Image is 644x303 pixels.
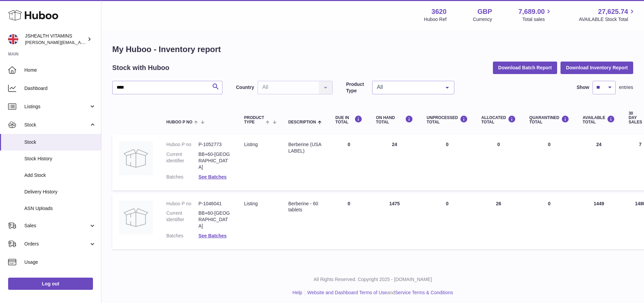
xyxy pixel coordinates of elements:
[119,201,153,234] img: product image
[25,33,86,46] div: JSHEALTH VITAMINS
[24,205,96,212] span: ASN Uploads
[548,201,551,206] span: 0
[24,223,89,229] span: Sales
[375,84,440,91] span: All
[376,115,413,124] div: ON HAND Total
[8,34,18,44] img: francesca@jshealthvitamins.com
[119,141,153,175] img: product image
[307,290,387,295] a: Website and Dashboard Terms of Use
[335,115,362,124] div: DUE IN TOTAL
[427,115,468,124] div: UNPROCESSED Total
[166,120,192,124] span: Huboo P no
[477,7,492,16] strong: GBP
[288,120,316,124] span: Description
[198,151,231,170] dd: BB+60-[GEOGRAPHIC_DATA]
[24,139,96,145] span: Stock
[576,194,622,249] td: 1449
[346,81,369,94] label: Product Type
[369,194,420,249] td: 1475
[579,7,636,23] a: 27,625.74 AVAILABLE Stock Total
[288,141,322,154] div: Berberine (USA LABEL)
[24,156,96,162] span: Stock History
[166,141,198,148] dt: Huboo P no
[424,16,447,23] div: Huboo Ref
[598,7,628,16] span: 27,625.74
[583,115,615,124] div: AVAILABLE Total
[473,16,492,23] div: Currency
[519,7,553,23] a: 7,689.00 Total sales
[198,233,226,238] a: See Batches
[166,201,198,207] dt: Huboo P no
[107,276,639,283] p: All Rights Reserved. Copyright 2025 - [DOMAIN_NAME]
[519,7,545,16] span: 7,689.00
[577,84,589,91] label: Show
[24,241,89,247] span: Orders
[24,189,96,195] span: Delivery History
[24,67,96,73] span: Home
[548,142,551,147] span: 0
[166,174,198,180] dt: Batches
[166,233,198,239] dt: Batches
[24,85,96,92] span: Dashboard
[431,7,447,16] strong: 3620
[166,210,198,229] dt: Current identifier
[24,103,89,110] span: Listings
[305,289,453,296] li: and
[244,142,258,147] span: listing
[481,115,516,124] div: ALLOCATED Total
[236,84,254,91] label: Country
[166,151,198,170] dt: Current identifier
[244,201,258,206] span: listing
[475,194,523,249] td: 26
[24,172,96,179] span: Add Stock
[369,135,420,190] td: 24
[522,16,552,23] span: Total sales
[420,135,475,190] td: 0
[292,290,302,295] a: Help
[560,62,633,74] button: Download Inventory Report
[112,63,169,72] h2: Stock with Huboo
[198,141,231,148] dd: P-1052773
[420,194,475,249] td: 0
[112,44,633,55] h1: My Huboo - Inventory report
[579,16,636,23] span: AVAILABLE Stock Total
[475,135,523,190] td: 0
[329,135,369,190] td: 0
[244,116,264,124] span: Product Type
[24,122,89,128] span: Stock
[576,135,622,190] td: 24
[8,278,93,290] a: Log out
[198,174,226,180] a: See Batches
[395,290,453,295] a: Service Terms & Conditions
[529,115,569,124] div: QUARANTINED Total
[198,201,231,207] dd: P-1046041
[198,210,231,229] dd: BB+60-[GEOGRAPHIC_DATA]
[25,40,136,45] span: [PERSON_NAME][EMAIL_ADDRESS][DOMAIN_NAME]
[619,84,633,91] span: entries
[24,259,96,265] span: Usage
[493,62,557,74] button: Download Batch Report
[288,201,322,213] div: Berberine - 60 tablets
[329,194,369,249] td: 0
